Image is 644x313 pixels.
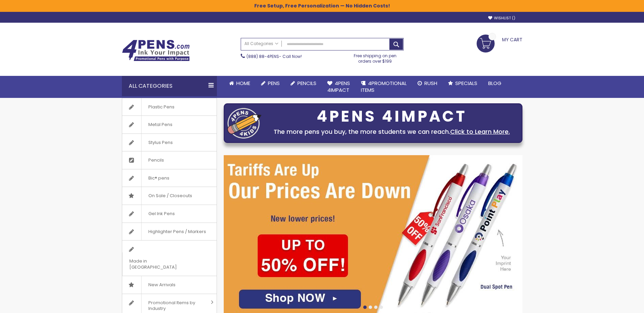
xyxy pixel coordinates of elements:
span: Specials [455,80,477,87]
a: Blog [483,76,507,91]
a: Made in [GEOGRAPHIC_DATA] [122,241,217,276]
span: Stylus Pens [141,134,180,151]
a: Plastic Pens [122,98,217,116]
span: Highlighter Pens / Markers [141,223,213,241]
span: - Call Now! [246,54,302,59]
div: Free shipping on pen orders over $199 [347,50,404,64]
a: Pencils [122,151,217,169]
span: Plastic Pens [141,98,181,116]
a: Pencils [285,76,322,91]
span: Pencils [141,151,171,169]
span: 4PROMOTIONAL ITEMS [361,80,407,93]
span: Metal Pens [141,116,179,133]
a: Click to Learn More. [450,127,510,136]
a: (888) 88-4PENS [246,54,279,59]
a: 4PROMOTIONALITEMS [355,76,412,98]
a: All Categories [241,38,282,49]
span: On Sale / Closeouts [141,187,199,205]
img: four_pen_logo.png [227,108,261,139]
a: 4Pens4impact [322,76,355,98]
div: All Categories [122,76,217,96]
a: Bic® pens [122,169,217,187]
a: Gel Ink Pens [122,205,217,223]
div: The more pens you buy, the more students we can reach. [265,127,519,137]
a: Metal Pens [122,116,217,133]
a: Rush [412,76,443,91]
span: Bic® pens [141,169,176,187]
span: All Categories [244,41,278,46]
a: Pens [256,76,285,91]
a: Specials [443,76,483,91]
img: 4Pens Custom Pens and Promotional Products [122,40,190,61]
span: Pens [268,80,280,87]
a: Home [224,76,256,91]
span: Rush [424,80,437,87]
span: Gel Ink Pens [141,205,182,223]
span: Pencils [297,80,316,87]
a: Stylus Pens [122,134,217,151]
a: On Sale / Closeouts [122,187,217,205]
span: Made in [GEOGRAPHIC_DATA] [122,252,200,276]
span: Home [236,80,250,87]
span: Blog [488,80,501,87]
a: New Arrivals [122,276,217,294]
span: New Arrivals [141,276,182,294]
span: 4Pens 4impact [327,80,350,93]
a: Highlighter Pens / Markers [122,223,217,241]
div: 4PENS 4IMPACT [265,109,519,124]
a: Wishlist [488,16,515,21]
